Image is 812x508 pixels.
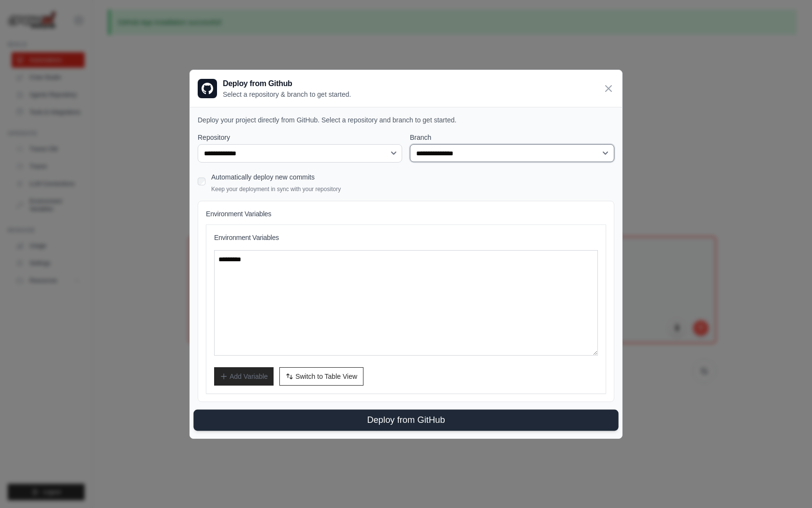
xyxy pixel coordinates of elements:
[206,209,606,219] h4: Environment Variables
[764,462,812,508] iframe: Chat Widget
[223,78,351,90] h3: Deploy from Github
[211,173,315,181] label: Automatically deploy new commits
[214,367,274,386] button: Add Variable
[198,133,402,142] label: Repository
[410,133,614,142] label: Branch
[211,185,341,193] p: Keep your deployment in sync with your repository
[214,233,598,242] h3: Environment Variables
[198,115,614,125] p: Deploy your project directly from GitHub. Select a repository and branch to get started.
[193,409,618,431] button: Deploy from GitHub
[279,367,363,386] button: Switch to Table View
[295,372,357,381] span: Switch to Table View
[223,90,351,99] p: Select a repository & branch to get started.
